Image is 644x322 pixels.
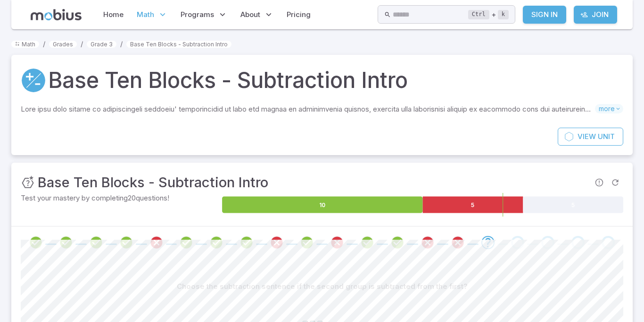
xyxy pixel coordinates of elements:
[240,236,253,249] div: Review your answer
[574,6,617,24] a: Join
[598,131,615,142] span: Unit
[11,41,39,48] a: Math
[498,10,509,19] kbd: k
[181,9,214,20] span: Programs
[270,236,283,249] div: Review your answer
[90,236,103,249] div: Review your answer
[361,236,374,249] div: Review your answer
[81,39,83,49] li: /
[468,9,509,20] div: +
[481,236,495,249] div: Go to the next question
[120,236,133,249] div: Review your answer
[180,236,193,249] div: Review your answer
[21,193,220,203] p: Test your mastery by completing 20 questions!
[468,10,489,19] kbd: Ctrl
[602,236,615,249] div: Go to the next question
[150,236,163,249] div: Review your answer
[59,236,73,249] div: Review your answer
[511,236,524,249] div: Go to the next question
[87,41,116,48] a: Grade 3
[284,4,314,26] a: Pricing
[300,236,314,249] div: Review your answer
[591,174,607,191] span: Report an issue with the question
[126,41,231,48] a: Base Ten Blocks - Subtraction Intro
[240,9,260,20] span: About
[451,236,464,249] div: Review your answer
[137,9,154,20] span: Math
[607,174,623,191] span: Refresh Question
[421,236,434,249] div: Review your answer
[177,281,468,292] p: Choose the subtraction sentence if the second group is subtracted from the first?
[38,172,268,193] h3: Base Ten Blocks - Subtraction Intro
[330,236,344,249] div: Review your answer
[558,128,623,146] a: ViewUnit
[578,131,596,142] span: View
[541,236,554,249] div: Go to the next question
[523,6,566,24] a: Sign In
[48,64,408,96] h1: Base Ten Blocks - Subtraction Intro
[49,41,77,48] a: Grades
[21,104,595,114] p: Lore ipsu dolo sitame co adipiscingeli seddoeiu' temporincidid ut labo etd magnaa en adminimvenia...
[21,68,46,93] a: Addition and Subtraction
[29,236,42,249] div: Review your answer
[210,236,223,249] div: Review your answer
[571,236,585,249] div: Go to the next question
[120,39,123,49] li: /
[11,39,633,49] nav: breadcrumb
[391,236,404,249] div: Review your answer
[100,4,126,26] a: Home
[43,39,45,49] li: /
